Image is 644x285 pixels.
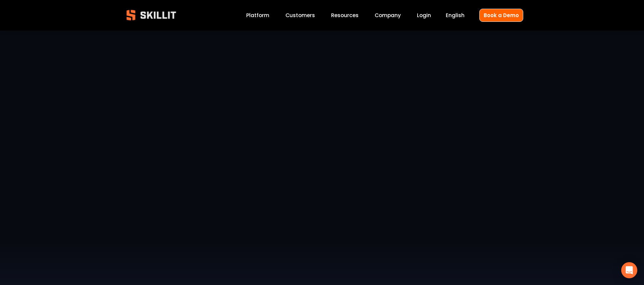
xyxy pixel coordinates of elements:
a: folder dropdown [331,11,359,20]
span: English [446,11,465,19]
img: Skillit [121,5,182,25]
a: Book a Demo [479,9,523,22]
a: Login [417,11,431,20]
span: Resources [331,11,359,19]
a: Company [375,11,401,20]
div: Open Intercom Messenger [621,262,637,278]
a: Platform [246,11,269,20]
a: Customers [285,11,315,20]
div: language picker [446,11,465,20]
